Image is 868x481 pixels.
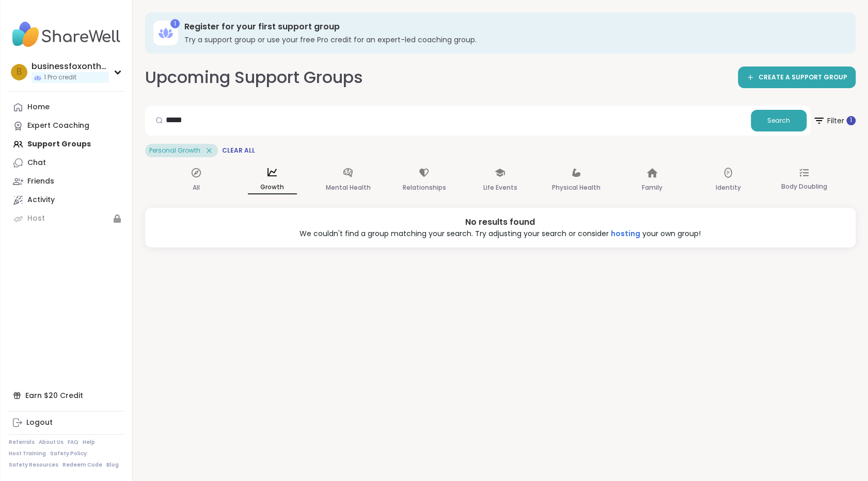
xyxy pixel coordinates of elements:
a: hosting [611,228,640,239]
a: Logout [9,413,124,432]
p: All [193,181,200,194]
a: Host [9,209,124,228]
span: CREATE A SUPPORT GROUP [759,73,847,82]
a: Safety Policy [50,450,87,457]
p: Life Events [483,181,517,194]
h2: Upcoming Support Groups [145,66,363,89]
div: We couldn't find a group matching your search. Try adjusting your search or consider your own group! [153,228,847,239]
div: Logout [26,418,53,428]
a: Safety Resources [9,461,58,469]
a: Chat [9,154,124,172]
div: Friends [27,176,54,187]
p: Physical Health [552,181,601,194]
span: b [17,65,22,79]
div: businessfoxontherun [31,61,109,72]
div: Chat [27,158,46,168]
span: Search [767,116,790,125]
span: Clear All [222,146,255,155]
div: Expert Coaching [27,121,89,131]
a: Referrals [9,439,35,446]
a: Blog [106,461,119,469]
div: Home [27,102,50,112]
span: 1 Pro credit [44,73,76,82]
a: Home [9,98,124,117]
a: Redeem Code [62,461,102,469]
a: Help [83,439,95,446]
h3: Register for your first support group [184,21,841,32]
button: Search [751,110,807,131]
p: Mental Health [326,181,371,194]
p: Relationships [402,181,446,194]
div: No results found [153,216,847,228]
button: Filter 1 [813,106,856,136]
a: Expert Coaching [9,117,124,135]
p: Family [642,181,662,194]
div: Activity [27,195,55,205]
a: FAQ [68,439,78,446]
img: ShareWell Nav Logo [9,16,124,53]
span: Personal Growth [149,146,200,155]
p: Body Doubling [781,180,827,193]
div: 1 [170,19,180,28]
div: Earn $20 Credit [9,386,124,405]
p: Identity [715,181,740,194]
a: Friends [9,172,124,191]
a: Host Training [9,450,46,457]
p: Growth [248,181,297,194]
span: 1 [850,116,852,125]
a: About Us [39,439,64,446]
span: Filter [813,108,856,133]
a: CREATE A SUPPORT GROUP [738,67,856,88]
div: Host [27,213,45,224]
h3: Try a support group or use your free Pro credit for an expert-led coaching group. [184,35,841,45]
a: Activity [9,191,124,209]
